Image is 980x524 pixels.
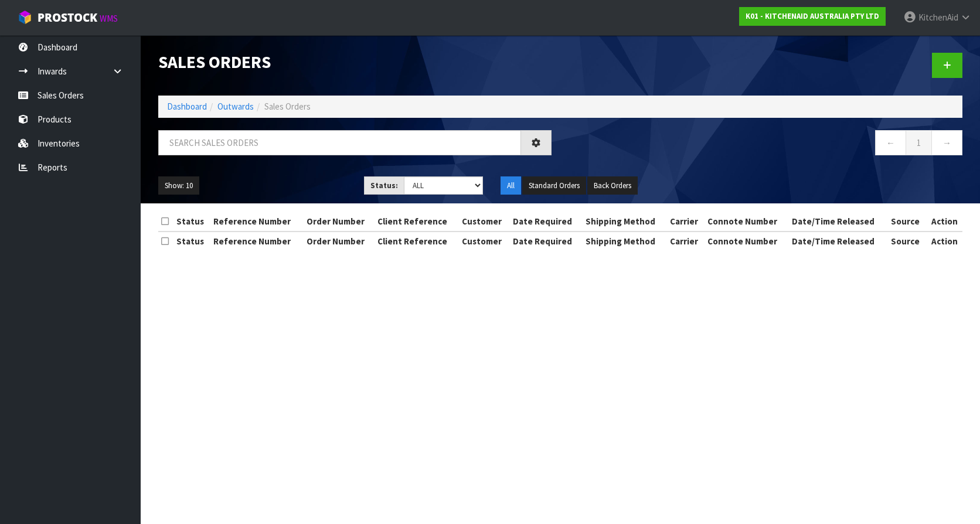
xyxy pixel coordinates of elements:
th: Client Reference [375,232,459,250]
a: Dashboard [167,101,207,112]
th: Reference Number [210,232,303,250]
button: Standard Orders [522,176,586,195]
th: Action [927,212,962,231]
th: Connote Number [705,232,789,250]
th: Customer [459,232,510,250]
a: 1 [906,130,932,155]
th: Date Required [510,232,583,250]
strong: Status: [370,181,398,190]
th: Source [888,232,927,250]
button: Show: 10 [158,176,199,195]
th: Date Required [510,212,583,231]
th: Order Number [304,212,375,231]
th: Date/Time Released [789,212,887,231]
nav: Page navigation [569,130,962,159]
th: Connote Number [705,212,789,231]
th: Reference Number [210,212,303,231]
img: cube-alt.png [18,10,32,25]
small: WMS [100,13,118,24]
span: Sales Orders [264,101,311,112]
th: Carrier [667,232,705,250]
strong: K01 - KITCHENAID AUSTRALIA PTY LTD [746,11,879,21]
a: Outwards [217,101,254,112]
th: Source [888,212,927,231]
th: Shipping Method [583,212,667,231]
th: Customer [459,212,510,231]
th: Shipping Method [583,232,667,250]
th: Client Reference [375,212,459,231]
a: → [931,130,962,155]
th: Order Number [304,232,375,250]
span: ProStock [38,10,97,25]
a: ← [875,130,906,155]
th: Status [173,212,211,231]
th: Action [927,232,962,250]
span: KitchenAid [918,12,958,23]
th: Date/Time Released [789,232,887,250]
button: Back Orders [587,176,638,195]
th: Status [173,232,211,250]
h1: Sales Orders [158,53,552,72]
button: All [501,176,521,195]
th: Carrier [667,212,705,231]
input: Search sales orders [158,130,521,155]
